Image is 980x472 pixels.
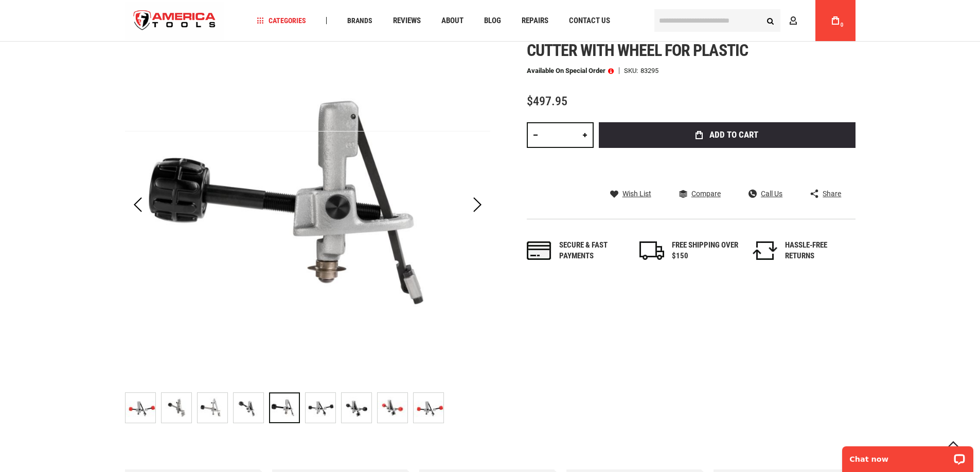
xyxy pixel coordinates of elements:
[709,130,758,139] span: Add to Cart
[479,14,506,28] a: Blog
[126,393,155,423] img: RIDGID 83295 109 2-HANDLE INTERNAL TUBING CUTTER WITH WHEEL FOR PLASTIC
[622,190,651,197] span: Wish List
[640,67,658,74] div: 83295
[624,67,640,74] strong: SKU
[125,23,151,387] div: Previous
[269,387,305,428] div: RIDGID 83295 109 2-HANDLE INTERNAL TUBING CUTTER WITH WHEEL FOR PLASTIC
[252,14,311,28] a: Categories
[761,190,782,197] span: Call Us
[517,14,553,28] a: Repairs
[234,393,263,423] img: RIDGID 83295 109 2-HANDLE INTERNAL TUBING CUTTER WITH WHEEL FOR PLASTIC
[679,189,721,198] a: Compare
[823,190,841,197] span: Share
[484,17,501,25] span: Blog
[343,14,377,28] a: Brands
[393,17,421,25] span: Reviews
[342,393,371,423] img: RIDGID 83295 109 2-HANDLE INTERNAL TUBING CUTTER WITH WHEEL FOR PLASTIC
[257,17,306,24] span: Categories
[527,241,551,260] img: payments
[672,240,739,262] div: FREE SHIPPING OVER $150
[639,241,664,260] img: shipping
[610,189,651,198] a: Wish List
[305,387,341,428] div: RIDGID 83295 109 2-HANDLE INTERNAL TUBING CUTTER WITH WHEEL FOR PLASTIC
[564,14,615,28] a: Contact Us
[761,11,780,30] button: Search
[306,393,335,423] img: RIDGID 83295 109 2-HANDLE INTERNAL TUBING CUTTER WITH WHEEL FOR PLASTIC
[414,393,443,423] img: RIDGID 83295 109 2-HANDLE INTERNAL TUBING CUTTER WITH WHEEL FOR PLASTIC
[441,17,464,25] span: About
[125,23,490,387] img: RIDGID 83295 109 2-HANDLE INTERNAL TUBING CUTTER WITH WHEEL FOR PLASTIC
[388,14,425,28] a: Reviews
[161,387,197,428] div: RIDGID 83295 109 2-HANDLE INTERNAL TUBING CUTTER WITH WHEEL FOR PLASTIC
[559,240,626,262] div: Secure & fast payments
[599,122,856,148] button: Add to Cart
[527,94,567,108] span: $497.95
[753,241,777,260] img: returns
[347,17,372,24] span: Brands
[198,393,227,423] img: RIDGID 83295 109 2-HANDLE INTERNAL TUBING CUTTER WITH WHEEL FOR PLASTIC
[125,2,225,40] img: America Tools
[522,17,548,25] span: Repairs
[437,14,468,28] a: About
[341,387,377,428] div: RIDGID 83295 109 2-HANDLE INTERNAL TUBING CUTTER WITH WHEEL FOR PLASTIC
[233,387,269,428] div: RIDGID 83295 109 2-HANDLE INTERNAL TUBING CUTTER WITH WHEEL FOR PLASTIC
[465,23,490,387] div: Next
[125,2,225,40] a: store logo
[527,67,614,74] p: Available on Special Order
[569,17,610,25] span: Contact Us
[597,151,858,181] iframe: Secure express checkout frame
[378,393,407,423] img: RIDGID 83295 109 2-HANDLE INTERNAL TUBING CUTTER WITH WHEEL FOR PLASTIC
[785,240,852,262] div: HASSLE-FREE RETURNS
[125,387,161,428] div: RIDGID 83295 109 2-HANDLE INTERNAL TUBING CUTTER WITH WHEEL FOR PLASTIC
[835,440,980,472] iframe: LiveChat chat widget
[413,387,444,428] div: RIDGID 83295 109 2-HANDLE INTERNAL TUBING CUTTER WITH WHEEL FOR PLASTIC
[749,189,782,198] a: Call Us
[162,393,191,423] img: RIDGID 83295 109 2-HANDLE INTERNAL TUBING CUTTER WITH WHEEL FOR PLASTIC
[377,387,413,428] div: RIDGID 83295 109 2-HANDLE INTERNAL TUBING CUTTER WITH WHEEL FOR PLASTIC
[197,387,233,428] div: RIDGID 83295 109 2-HANDLE INTERNAL TUBING CUTTER WITH WHEEL FOR PLASTIC
[691,190,721,197] span: Compare
[841,22,844,28] span: 0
